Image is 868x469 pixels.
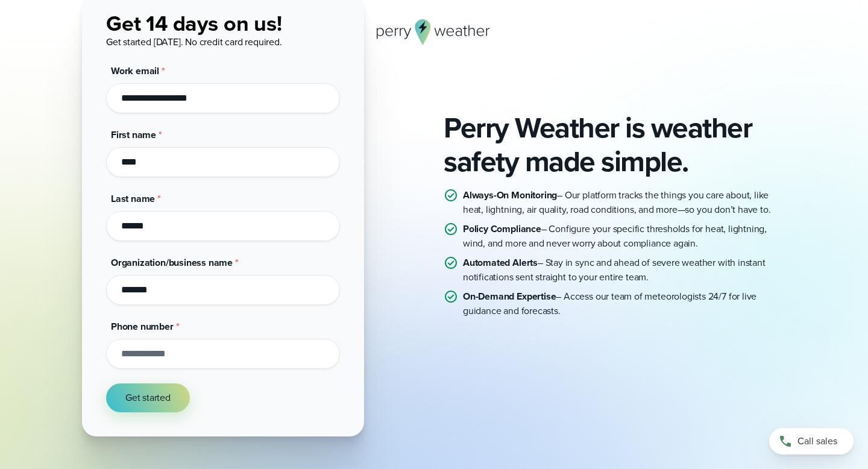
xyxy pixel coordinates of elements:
[111,319,174,333] span: Phone number
[463,256,538,269] strong: Automated Alerts
[111,256,233,269] span: Organization/business name
[111,64,159,78] span: Work email
[125,391,171,405] span: Get started
[463,188,786,217] p: – Our platform tracks the things you care about, like heat, lightning, air quality, road conditio...
[797,434,837,449] span: Call sales
[463,289,556,303] strong: On-Demand Expertise
[463,222,786,251] p: – Configure your specific thresholds for heat, lightning, wind, and more and never worry about co...
[463,256,786,285] p: – Stay in sync and ahead of severe weather with instant notifications sent straight to your entir...
[111,128,156,142] span: First name
[106,383,190,412] button: Get started
[444,111,786,178] h2: Perry Weather is weather safety made simple.
[111,192,155,206] span: Last name
[463,188,557,202] strong: Always-On Monitoring
[463,289,786,318] p: – Access our team of meteorologists 24/7 for live guidance and forecasts.
[106,7,282,39] span: Get 14 days on us!
[463,222,541,236] strong: Policy Compliance
[769,428,854,455] a: Call sales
